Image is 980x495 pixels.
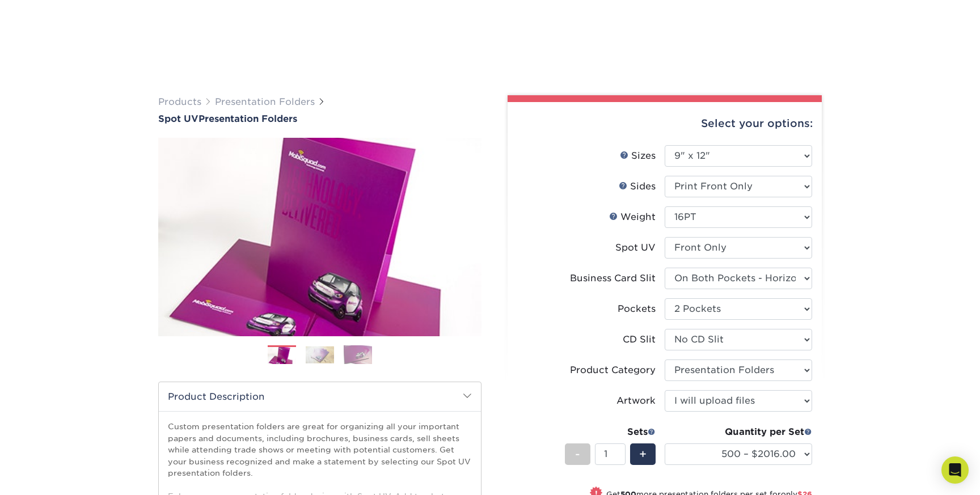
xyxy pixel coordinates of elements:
[616,394,656,408] div: Artwork
[344,345,372,365] img: Presentation Folders 03
[517,102,813,145] div: Select your options:
[570,272,656,285] div: Business Card Slit
[158,113,198,124] span: Spot UV
[623,333,656,346] div: CD Slit
[639,446,647,463] span: +
[306,346,334,363] img: Presentation Folders 02
[619,180,656,193] div: Sides
[159,382,481,411] h2: Product Description
[158,96,201,107] a: Products
[158,113,481,124] h1: Presentation Folders
[565,425,656,439] div: Sets
[575,446,580,463] span: -
[609,210,656,224] div: Weight
[570,363,656,377] div: Product Category
[941,456,969,484] div: Open Intercom Messenger
[158,113,481,124] a: Spot UVPresentation Folders
[620,149,656,163] div: Sizes
[158,125,481,349] img: Spot UV 01
[615,241,656,255] div: Spot UV
[268,346,296,366] img: Presentation Folders 01
[215,96,315,107] a: Presentation Folders
[618,302,656,316] div: Pockets
[665,425,812,439] div: Quantity per Set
